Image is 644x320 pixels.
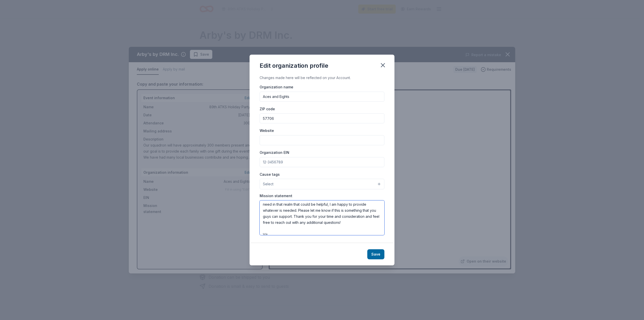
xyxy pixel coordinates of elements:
[367,249,384,259] button: Save
[260,179,384,189] button: Select
[260,113,384,123] input: 12345 (U.S. only)
[260,106,275,112] label: ZIP code
[260,150,289,155] label: Organization EIN
[260,75,384,81] div: Changes made here will be reflected on your Account.
[260,62,328,70] div: Edit organization profile
[260,128,274,133] label: Website
[263,181,273,187] span: Select
[260,172,280,177] label: Cause tags
[260,85,293,90] label: Organization name
[260,200,384,235] textarea: Additionally, we are a 501c non-profit so if there is any info that you need in that realm that c...
[260,157,384,167] input: 12-3456789
[260,193,292,198] label: Mission statement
